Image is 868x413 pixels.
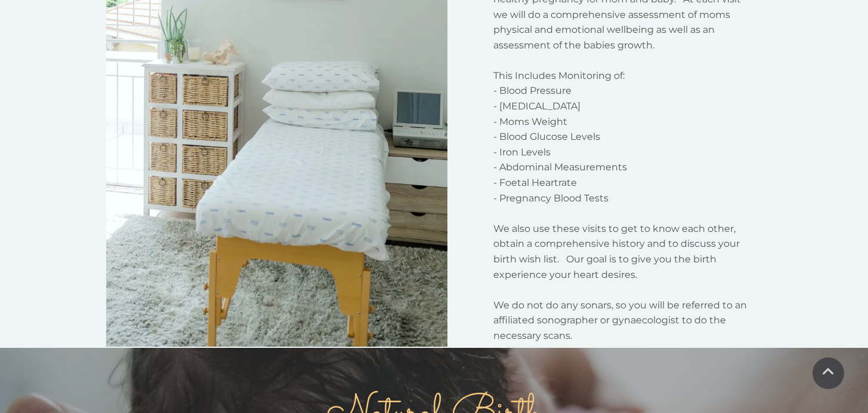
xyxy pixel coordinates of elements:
[493,129,749,145] p: - Blood Glucose Levels
[813,357,844,389] a: Scroll To Top
[493,175,749,191] p: - Foetal Heartrate
[493,83,749,99] p: - Blood Pressure
[493,145,749,160] p: - Iron Levels
[493,114,749,130] p: - Moms Weight
[493,191,749,206] p: - Pregnancy Blood Tests
[493,298,749,344] p: We do not do any sonars, so you will be referred to an affiliated sonographer or gynaecologist to...
[493,68,749,84] p: This Includes Monitoring of:
[493,221,749,282] p: We also use these visits to get to know each other, obtain a comprehensive history and to discuss...
[493,160,749,175] p: - Abdominal Measurements
[493,99,749,114] p: - [MEDICAL_DATA]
